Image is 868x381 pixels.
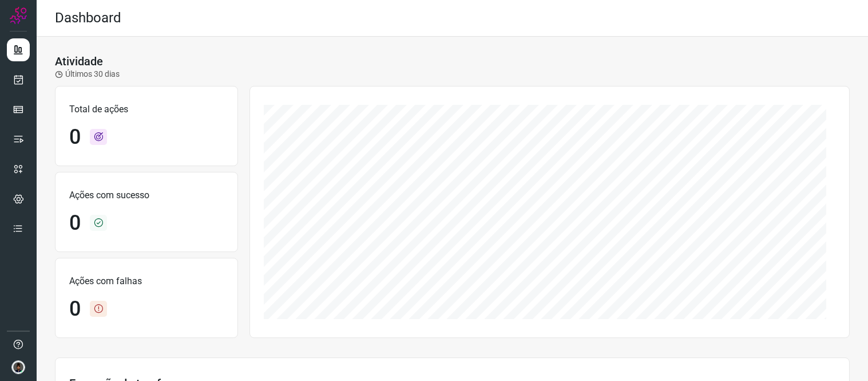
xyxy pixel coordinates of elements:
p: Total de ações [69,103,224,116]
img: Logo [10,7,27,24]
p: Ações com sucesso [69,188,224,202]
h1: 0 [69,125,81,150]
h1: 0 [69,297,81,321]
h3: Atividade [55,54,103,68]
h1: 0 [69,211,81,235]
p: Ações com falhas [69,274,224,288]
img: d44150f10045ac5288e451a80f22ca79.png [11,360,25,374]
h2: Dashboard [55,10,121,26]
p: Últimos 30 dias [55,68,120,80]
